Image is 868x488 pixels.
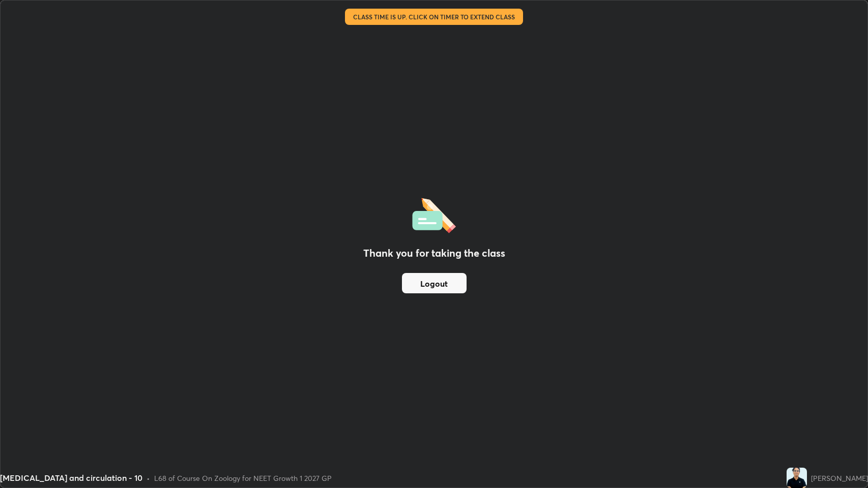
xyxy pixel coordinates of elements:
button: Logout [402,273,467,293]
h2: Thank you for taking the class [363,246,505,261]
div: L68 of Course On Zoology for NEET Growth 1 2027 GP [154,473,332,483]
div: • [147,473,150,483]
div: [PERSON_NAME] [811,473,868,483]
img: 44dbf02e4033470aa5e07132136bfb12.jpg [787,468,807,488]
img: offlineFeedback.1438e8b3.svg [412,195,456,233]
